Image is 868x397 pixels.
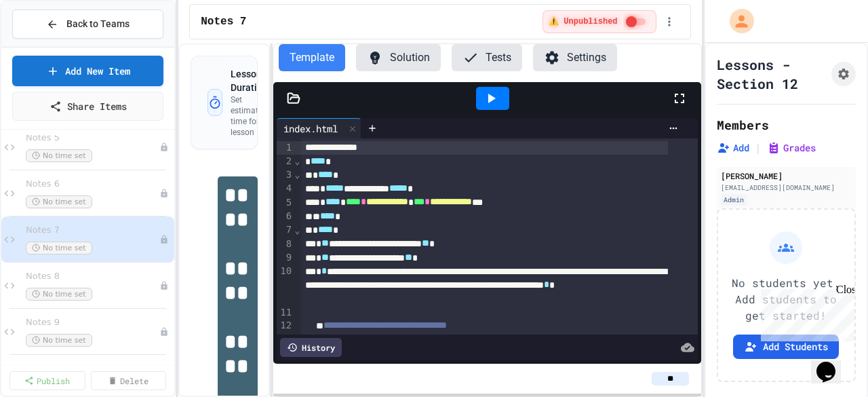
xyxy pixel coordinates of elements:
[26,178,159,190] span: Notes 6
[26,195,92,208] span: No time set
[277,319,294,333] div: 12
[294,169,300,180] span: Fold line
[755,140,762,156] span: |
[715,5,757,37] div: My Account
[26,225,159,236] span: Notes 7
[831,62,856,86] button: Assignment Settings
[159,235,169,244] div: Unpublished
[91,371,167,390] a: Delete
[277,265,294,305] div: 10
[277,306,294,320] div: 11
[159,189,169,198] div: Unpublished
[277,155,294,168] div: 2
[9,371,85,390] a: Publish
[721,183,852,193] div: [EMAIL_ADDRESS][DOMAIN_NAME]
[533,44,617,71] button: Settings
[5,5,94,86] div: Chat with us now!Close
[231,94,280,138] p: Set estimated time for this lesson
[277,333,294,347] div: 13
[277,210,294,223] div: 6
[26,334,92,347] span: No time set
[279,44,345,71] button: Template
[452,44,522,71] button: Tests
[12,56,163,86] a: Add New Item
[12,92,163,121] a: Share Items
[549,16,618,27] span: ⚠️ Unpublished
[26,317,159,328] span: Notes 9
[26,132,159,144] span: Notes 5
[12,10,163,39] button: Back to Teams
[721,170,852,182] div: [PERSON_NAME]
[729,275,844,324] p: No students yet. Add students to get started!
[721,194,747,206] div: Admin
[66,17,130,31] span: Back to Teams
[26,149,92,162] span: No time set
[811,343,854,383] iframe: chat widget
[717,115,769,134] h2: Members
[201,14,246,30] span: Notes 7
[733,335,839,359] button: Add Students
[159,281,169,290] div: Unpublished
[294,155,300,166] span: Fold line
[277,238,294,251] div: 8
[277,182,294,195] div: 4
[26,288,92,301] span: No time set
[159,327,169,337] div: Unpublished
[277,223,294,237] div: 7
[717,55,826,93] h1: Lessons - Section 12
[231,67,280,94] h3: Lesson Duration
[277,121,344,136] div: index.html
[277,251,294,265] div: 9
[767,141,816,155] button: Grades
[277,118,361,138] div: index.html
[277,168,294,182] div: 3
[277,196,294,210] div: 5
[26,271,159,282] span: Notes 8
[717,141,749,155] button: Add
[280,338,342,357] div: History
[277,141,294,155] div: 1
[542,10,656,33] div: ⚠️ Students cannot see this content! Click the toggle to publish it and make it visible to your c...
[755,284,854,341] iframe: chat widget
[159,143,169,152] div: Unpublished
[26,242,92,254] span: No time set
[356,44,441,71] button: Solution
[294,225,300,235] span: Fold line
